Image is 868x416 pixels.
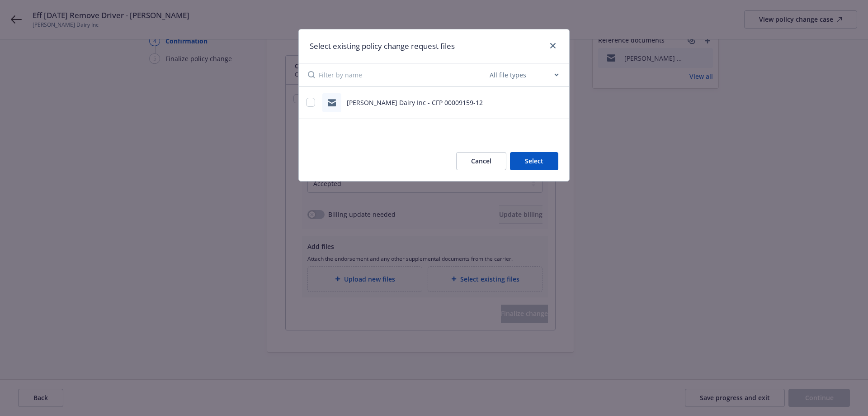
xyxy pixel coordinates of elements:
[547,40,558,51] a: close
[539,98,547,107] button: download file
[308,71,315,78] svg: Search
[319,63,488,86] input: Filter by name
[310,40,455,52] h1: Select existing policy change request files
[456,152,506,170] button: Cancel
[510,152,558,170] button: Select
[347,98,483,107] span: [PERSON_NAME] Dairy Inc - CFP 00009159-12
[554,98,562,107] button: preview file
